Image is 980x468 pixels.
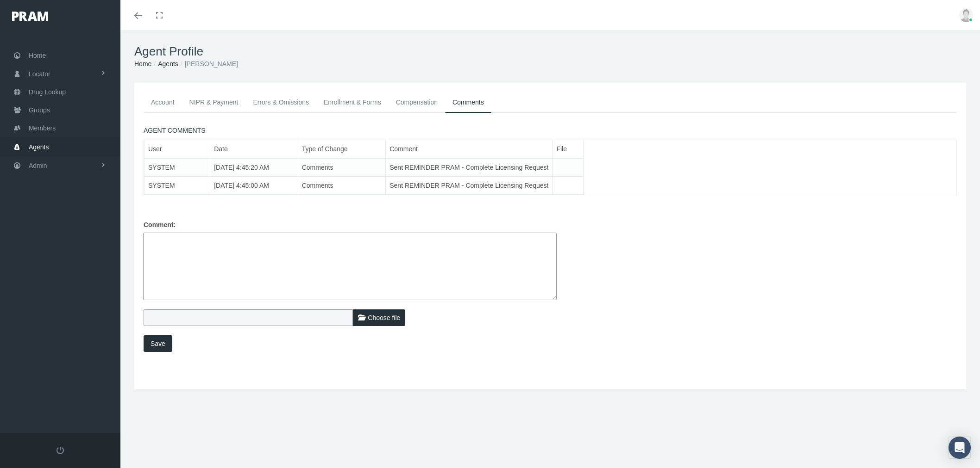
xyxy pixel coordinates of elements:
span: Home [29,47,46,64]
span: Locator [29,65,50,83]
span: Drug Lookup [29,83,66,101]
td: SYSTEM [144,158,210,177]
td: Comments [298,158,386,177]
button: Save [144,335,172,352]
a: Agents [158,60,178,68]
span: Agents [29,138,49,156]
label: Comment: [137,216,182,233]
th: File [553,140,583,158]
div: Open Intercom Messenger [949,437,971,459]
img: user-placeholder.jpg [959,8,973,22]
th: User [144,140,210,158]
h5: AGENT COMMENTS [144,127,957,135]
a: Home [134,60,151,68]
span: Admin [29,157,47,174]
td: SYSTEM [144,176,210,194]
a: Errors & Omissions [245,92,316,112]
a: Enrollment & Forms [316,92,389,112]
td: Sent REMINDER PRAM - Complete Licensing Request [386,176,553,194]
a: Compensation [389,92,445,112]
a: NIPR & Payment [182,92,246,112]
span: Groups [29,101,50,119]
span: Members [29,119,56,137]
a: Account [144,92,182,112]
td: [DATE] 4:45:00 AM [210,176,298,194]
h1: Agent Profile [134,44,966,59]
td: Comments [298,176,386,194]
a: Comments [445,92,491,113]
td: Sent REMINDER PRAM - Complete Licensing Request [386,158,553,177]
li: [PERSON_NAME] [178,59,238,69]
th: Type of Change [298,140,386,158]
span: Save [151,340,165,347]
th: Date [210,140,298,158]
span: Choose file [368,314,400,321]
td: [DATE] 4:45:20 AM [210,158,298,177]
th: Comment [386,140,553,158]
img: PRAM_20_x_78.png [12,12,48,21]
